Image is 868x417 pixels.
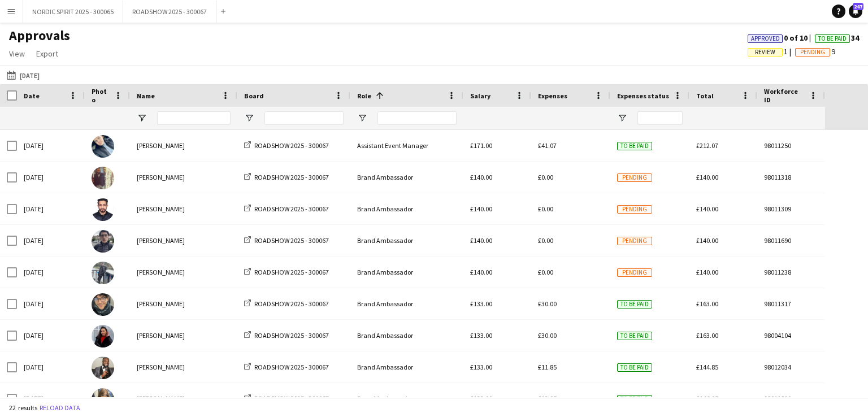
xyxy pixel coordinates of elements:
[748,46,795,57] span: 1
[9,49,25,59] span: View
[123,1,216,23] button: ROADSHOW 2025 - 300067
[130,130,237,161] div: [PERSON_NAME]
[470,363,492,371] span: £133.00
[357,92,371,100] span: Role
[757,288,825,319] div: 98011317
[470,299,492,308] span: £133.00
[130,225,237,256] div: [PERSON_NAME]
[244,363,329,371] a: ROADSHOW 2025 - 300067
[538,268,553,276] span: £0.00
[254,394,329,403] span: ROADSHOW 2025 - 300067
[795,46,835,57] span: 9
[755,49,775,56] span: Review
[637,111,683,125] input: Expenses status Filter Input
[617,113,627,123] button: Open Filter Menu
[617,332,652,340] span: To be paid
[23,1,123,23] button: NORDIC SPIRIT 2025 - 300065
[757,320,825,351] div: 98004104
[254,299,329,308] span: ROADSHOW 2025 - 300067
[244,205,329,213] a: ROADSHOW 2025 - 300067
[32,46,63,61] a: Export
[244,113,254,123] button: Open Filter Menu
[244,92,264,100] span: Board
[350,351,463,383] div: Brand Ambassador
[244,331,329,340] a: ROADSHOW 2025 - 300067
[17,351,85,383] div: [DATE]
[5,46,29,61] a: View
[17,193,85,224] div: [DATE]
[92,388,114,411] img: Nicole Rodgers
[36,49,58,59] span: Export
[696,205,718,213] span: £140.00
[92,262,114,284] img: Saif Hassan
[538,331,557,340] span: £30.00
[92,293,114,316] img: Jonathan Nuñez
[757,383,825,414] div: 98011890
[264,111,344,125] input: Board Filter Input
[748,33,815,43] span: 0 of 10
[800,49,825,56] span: Pending
[130,351,237,383] div: [PERSON_NAME]
[538,205,553,213] span: £0.00
[17,162,85,193] div: [DATE]
[350,130,463,161] div: Assistant Event Manager
[538,141,557,150] span: £41.07
[757,225,825,256] div: 98011690
[617,395,652,403] span: To be paid
[617,268,652,277] span: Pending
[357,113,367,123] button: Open Filter Menu
[92,135,114,158] img: Giedrius Karusevicius
[470,236,492,245] span: £140.00
[92,167,114,189] img: GURMIT BANSAL
[350,257,463,288] div: Brand Ambassador
[377,111,457,125] input: Role Filter Input
[130,162,237,193] div: [PERSON_NAME]
[244,299,329,308] a: ROADSHOW 2025 - 300067
[244,173,329,181] a: ROADSHOW 2025 - 300067
[244,394,329,403] a: ROADSHOW 2025 - 300067
[751,35,780,42] span: Approved
[470,141,492,150] span: £171.00
[617,142,652,150] span: To be paid
[849,5,862,18] a: 247
[5,68,42,82] button: [DATE]
[538,394,557,403] span: £13.05
[470,205,492,213] span: £140.00
[254,205,329,213] span: ROADSHOW 2025 - 300067
[538,236,553,245] span: £0.00
[244,141,329,150] a: ROADSHOW 2025 - 300067
[17,383,85,414] div: [DATE]
[244,236,329,245] a: ROADSHOW 2025 - 300067
[254,331,329,340] span: ROADSHOW 2025 - 300067
[350,383,463,414] div: Brand Ambassador
[470,92,491,100] span: Salary
[92,325,114,347] img: Yoana Todorova
[130,193,237,224] div: [PERSON_NAME]
[254,173,329,181] span: ROADSHOW 2025 - 300067
[538,92,567,100] span: Expenses
[617,173,652,182] span: Pending
[350,162,463,193] div: Brand Ambassador
[24,92,40,100] span: Date
[696,363,718,371] span: £144.85
[157,111,231,125] input: Name Filter Input
[350,320,463,351] div: Brand Ambassador
[244,268,329,276] a: ROADSHOW 2025 - 300067
[757,257,825,288] div: 98011238
[757,193,825,224] div: 98011309
[254,236,329,245] span: ROADSHOW 2025 - 300067
[617,237,652,245] span: Pending
[696,331,718,340] span: £163.00
[696,173,718,181] span: £140.00
[254,363,329,371] span: ROADSHOW 2025 - 300067
[696,236,718,245] span: £140.00
[617,92,669,100] span: Expenses status
[130,383,237,414] div: [PERSON_NAME]
[37,402,83,414] button: Reload data
[538,173,553,181] span: £0.00
[696,299,718,308] span: £163.00
[696,268,718,276] span: £140.00
[254,141,329,150] span: ROADSHOW 2025 - 300067
[17,257,85,288] div: [DATE]
[17,225,85,256] div: [DATE]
